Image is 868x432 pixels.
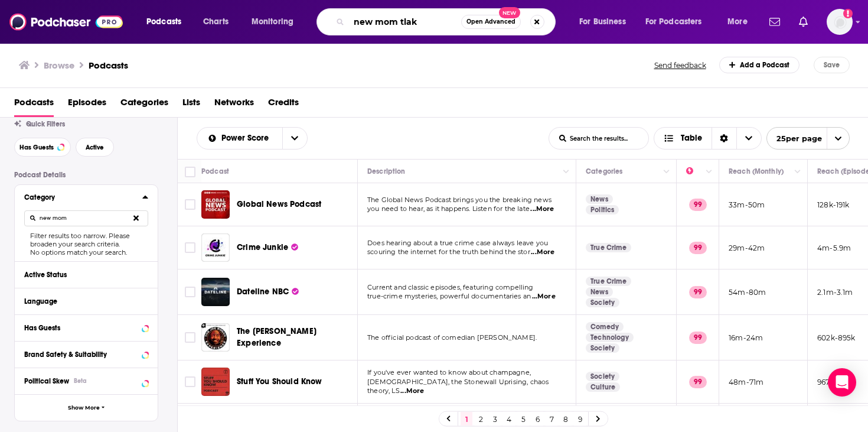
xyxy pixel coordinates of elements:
a: Stuff You Should Know [201,368,230,396]
a: Episodes [68,93,106,117]
span: Does hearing about a true crime case always leave you [367,239,548,247]
span: Networks [214,93,254,117]
a: 5 [517,412,529,426]
a: True Crime [586,243,631,252]
span: Toggle select row [185,199,195,210]
button: open menu [571,12,641,31]
p: 602k-895k [817,333,856,343]
span: For Podcasters [645,14,702,30]
div: Podcast [201,164,229,178]
p: 33m-50m [729,200,765,210]
button: open menu [638,12,719,31]
span: Power Score [221,134,273,142]
div: Open Intercom Messenger [828,368,856,397]
input: Search Category... [24,210,148,226]
a: Show notifications dropdown [765,12,785,32]
button: Has Guests [14,138,71,157]
div: Has Guests [24,324,138,332]
button: open menu [282,128,307,149]
span: Political Skew [24,377,69,385]
p: 99 [689,286,707,298]
a: 6 [531,412,543,426]
a: 3 [489,412,501,426]
p: 29m-42m [729,243,765,253]
button: open menu [719,12,762,31]
span: Global News Podcast [237,199,321,209]
p: 54m-80m [729,287,766,297]
button: Open AdvancedNew [461,15,521,29]
p: 99 [689,242,707,254]
span: Toggle select row [185,376,195,387]
button: Brand Safety & Suitability [24,346,148,361]
span: true-crime mysteries, powerful documentaries an [367,292,531,300]
a: Society [586,298,619,307]
div: Brand Safety & Suitability [24,350,138,359]
p: 99 [689,376,707,388]
button: Column Actions [660,165,674,179]
button: Column Actions [559,165,573,179]
span: Toggle select row [185,242,195,253]
a: Politics [586,205,619,215]
p: 967k-1.4m [817,377,854,387]
span: Show More [68,405,100,411]
div: Search podcasts, credits, & more... [328,8,567,35]
button: Show profile menu [827,9,853,35]
div: Categories [586,164,622,178]
span: you need to hear, as it happens. Listen for the late [367,204,530,213]
span: More [727,14,748,30]
img: Global News Podcast [201,190,230,219]
div: Category [24,193,135,202]
button: open menu [243,12,309,31]
img: Crime Junkie [201,233,230,262]
a: News [586,287,613,297]
button: Send feedback [651,60,710,70]
div: Language [24,297,141,306]
span: Stuff You Should Know [237,376,322,386]
span: Current and classic episodes, featuring compelling [367,283,534,291]
span: ...More [532,292,556,301]
a: Dateline NBC [237,286,299,298]
div: Filter results too narrow. Please broaden your search criteria. [24,232,148,248]
button: open menu [138,12,197,31]
div: Active Status [24,271,141,279]
span: Dateline NBC [237,287,289,297]
a: Podcasts [14,93,54,117]
div: Beta [74,377,87,385]
span: Charts [203,14,229,30]
img: Dateline NBC [201,278,230,306]
a: True Crime [586,277,631,286]
button: Language [24,293,148,308]
div: Sort Direction [712,128,736,149]
button: open menu [197,134,282,142]
a: The [PERSON_NAME] Experience [237,326,354,349]
a: Lists [182,93,200,117]
span: Toggle select row [185,332,195,343]
a: Podchaser - Follow, Share and Rate Podcasts [9,11,123,33]
h3: Browse [44,60,74,71]
img: User Profile [827,9,853,35]
span: The [PERSON_NAME] Experience [237,326,316,348]
button: Has Guests [24,320,148,334]
div: Description [367,164,405,178]
p: 128k-191k [817,200,850,210]
span: Toggle select row [185,287,195,297]
button: Active Status [24,267,148,281]
span: scouring the internet for the truth behind the stor [367,248,530,256]
button: Show More [15,394,158,421]
div: Power Score [686,164,703,178]
a: News [586,194,613,204]
img: The Joe Rogan Experience [201,323,230,352]
a: Technology [586,333,634,342]
div: No options match your search. [24,248,148,256]
a: 8 [560,412,572,426]
a: Show notifications dropdown [794,12,812,32]
span: ...More [400,386,424,396]
p: Podcast Details [14,171,158,179]
button: Choose View [654,127,762,150]
h1: Podcasts [89,60,128,71]
span: 25 per page [767,129,822,148]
